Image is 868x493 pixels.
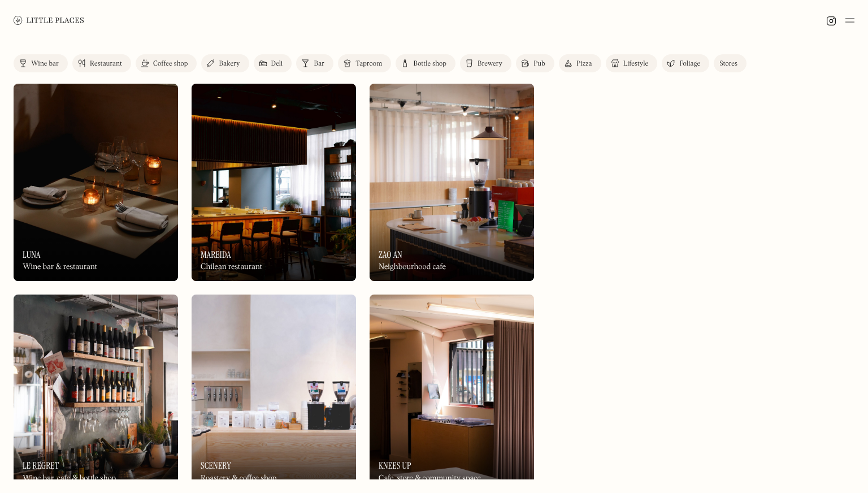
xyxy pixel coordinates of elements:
a: Brewery [460,54,511,72]
img: Knees Up [370,295,534,492]
a: Knees UpKnees UpKnees UpCafe, store & community space [370,295,534,492]
div: Cafe, store & community space [379,474,481,483]
div: Bakery [219,60,240,67]
a: Stores [714,54,747,72]
div: Taproom [355,60,382,67]
img: Zao An [370,84,534,281]
div: Wine bar, cafe & bottle shop [23,474,116,483]
a: SceneryScenerySceneryRoastery & coffee shop [192,295,356,492]
div: Wine bar & restaurant [23,262,97,272]
div: Neighbourhood cafe [379,262,446,272]
a: Bottle shop [396,54,455,72]
img: Le Regret [14,295,178,492]
div: Wine bar [31,60,59,67]
div: Chilean restaurant [201,262,262,272]
a: Restaurant [72,54,131,72]
a: Zao AnZao AnZao AnNeighbourhood cafe [370,84,534,281]
div: Lifestyle [623,60,648,67]
a: Wine bar [14,54,68,72]
a: LunaLunaLunaWine bar & restaurant [14,84,178,281]
h3: Le Regret [23,460,59,471]
img: Luna [14,84,178,281]
a: Deli [254,54,292,72]
a: Taproom [338,54,391,72]
div: Pizza [576,60,592,67]
div: Pub [533,60,545,67]
div: Coffee shop [153,60,188,67]
h3: Knees Up [379,460,411,471]
div: Roastery & coffee shop [201,474,276,483]
a: Pizza [559,54,601,72]
a: Lifestyle [606,54,657,72]
a: Le RegretLe RegretLe RegretWine bar, cafe & bottle shop [14,295,178,492]
div: Deli [271,60,283,67]
div: Brewery [478,60,502,67]
h3: Luna [23,249,40,260]
a: Coffee shop [136,54,197,72]
h3: Scenery [201,460,231,471]
div: Restaurant [90,60,122,67]
div: Stores [719,60,737,67]
img: Scenery [192,295,356,492]
img: Mareida [192,84,356,281]
a: Pub [516,54,554,72]
a: MareidaMareidaMareidaChilean restaurant [192,84,356,281]
a: Foliage [662,54,709,72]
h3: Zao An [379,249,402,260]
div: Bar [314,60,324,67]
a: Bar [296,54,333,72]
div: Bottle shop [413,60,446,67]
h3: Mareida [201,249,231,260]
a: Bakery [201,54,249,72]
div: Foliage [679,60,700,67]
